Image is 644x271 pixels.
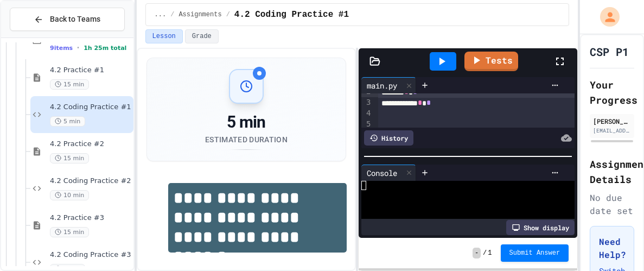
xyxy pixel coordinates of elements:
a: Tests [464,52,518,71]
div: [EMAIL_ADDRESS][DOMAIN_NAME] [593,127,631,135]
span: 1 [488,249,492,257]
div: 3 [361,97,372,108]
button: Grade [185,29,219,43]
span: 9 items [50,45,73,52]
span: 15 min [50,153,89,163]
span: - [473,248,481,259]
h3: Need Help? [599,235,625,261]
span: / [170,10,174,19]
span: 1h 25m total [84,45,126,52]
span: 4.2 Coding Practice #3 [50,250,131,260]
div: 5 min [205,112,288,132]
div: Console [361,165,416,181]
span: Back to Teams [50,14,100,25]
span: 5 min [50,116,85,127]
button: Back to Teams [10,8,125,31]
div: My Account [589,4,622,29]
span: 4.2 Coding Practice #2 [50,177,131,186]
button: Lesson [145,29,183,43]
div: No due date set [590,191,634,217]
span: 10 min [50,190,89,200]
div: History [364,130,413,146]
div: 5 [361,119,372,130]
span: 15 min [50,79,89,90]
h1: CSP P1 [590,44,629,59]
span: 4.2 Practice #3 [50,213,131,223]
div: 4 [361,108,372,119]
span: 4.2 Practice #2 [50,140,131,149]
div: main.py [361,80,403,91]
div: Console [361,167,403,179]
span: Submit Answer [509,249,560,257]
span: / [226,10,230,19]
div: Show display [506,220,575,235]
span: ... [155,10,167,19]
div: Estimated Duration [205,134,288,145]
span: / [483,249,487,257]
h2: Assignment Details [590,156,634,187]
span: • [77,43,79,52]
span: 4.2 Coding Practice #1 [50,103,131,112]
span: 4.2 Practice #1 [50,66,131,75]
span: Assignments [178,10,221,19]
div: main.py [361,77,416,93]
div: [PERSON_NAME] [593,116,631,126]
span: 15 min [50,227,89,237]
button: Submit Answer [501,244,569,262]
h2: Your Progress [590,77,634,108]
span: 4.2 Coding Practice #1 [234,8,349,21]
